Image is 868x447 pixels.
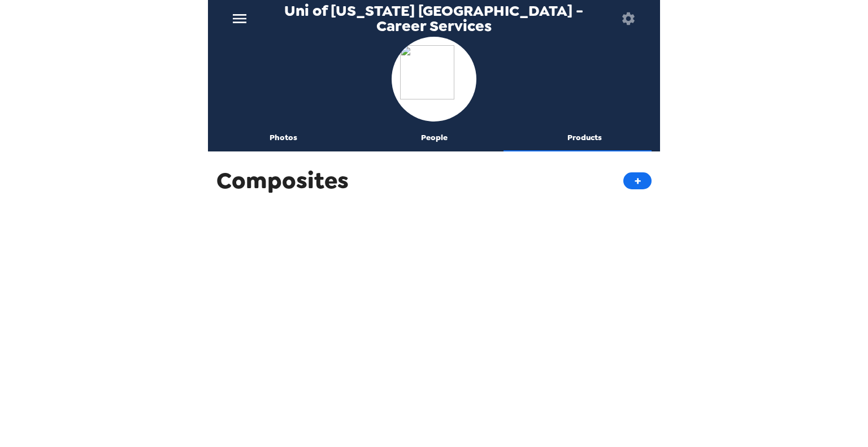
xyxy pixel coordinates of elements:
span: Composites [216,166,349,196]
button: + [623,172,652,189]
button: Products [509,124,660,151]
button: Photos [208,124,359,151]
img: org logo [400,45,468,113]
span: Uni of [US_STATE] [GEOGRAPHIC_DATA] - Career Services [258,3,610,33]
button: People [359,124,510,151]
